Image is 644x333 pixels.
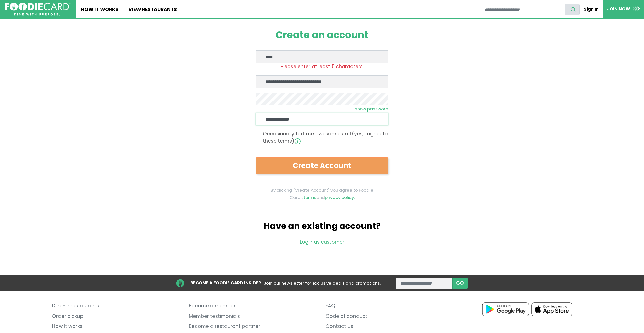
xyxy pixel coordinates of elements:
[281,63,364,70] span: Please enter at least 5 characters.
[355,106,388,112] small: show password
[52,321,181,331] a: How it works
[355,105,388,113] a: show password
[256,221,388,231] h2: Have an existing account?
[189,321,318,331] a: Become a restaurant partner
[300,238,344,245] a: Login as customer
[256,29,388,41] h1: Create an account
[271,187,373,200] small: By clicking "Create Account" you agree to Foodie Card's and
[326,321,455,331] a: Contact us
[396,277,453,289] input: enter email address
[263,130,388,144] span: (yes, I agree to these terms)
[52,301,181,311] a: Dine-in restaurants
[189,301,318,311] a: Become a member
[263,130,388,145] label: Occasionally text me awesome stuff
[5,3,71,16] img: FoodieCard; Eat, Drink, Save, Donate
[190,280,263,286] strong: BECOME A FOODIE CARD INSIDER!
[326,301,455,311] a: FAQ
[304,194,316,200] a: terms
[580,4,603,15] a: Sign In
[189,311,318,321] a: Member testimonials
[565,4,580,15] button: search
[264,280,381,286] span: Join our newsletter for exclusive deals and promotions.
[452,277,468,289] button: subscribe
[481,4,565,15] input: restaurant search
[326,311,455,321] a: Code of conduct
[325,194,355,200] a: privacy policy.
[256,157,388,175] button: Create Account
[52,311,181,321] a: Order pickup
